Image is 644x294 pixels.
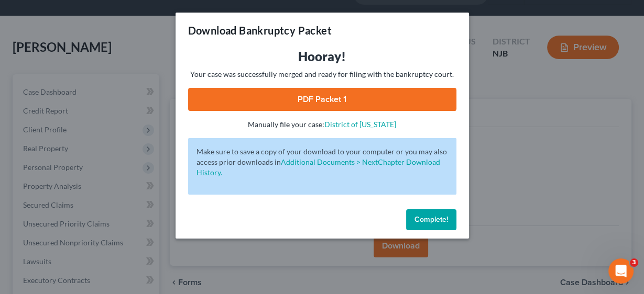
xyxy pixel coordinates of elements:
[188,48,456,65] h3: Hooray!
[197,157,440,177] a: Additional Documents > NextChapter Download History.
[188,88,456,111] a: PDF Packet 1
[608,258,634,284] iframe: Intercom live chat
[414,215,448,224] span: Complete!
[188,119,456,130] p: Manually file your case:
[324,120,396,129] a: District of [US_STATE]
[188,69,456,80] p: Your case was successfully merged and ready for filing with the bankruptcy court.
[406,209,456,230] button: Complete!
[630,258,638,267] span: 3
[197,146,448,178] p: Make sure to save a copy of your download to your computer or you may also access prior downloads in
[188,23,332,38] h3: Download Bankruptcy Packet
